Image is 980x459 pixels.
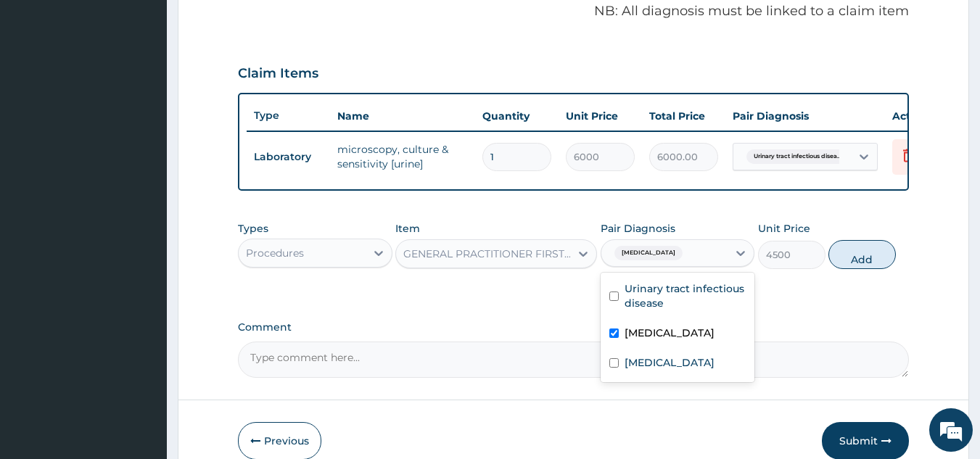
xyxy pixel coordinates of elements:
button: Add [828,240,896,269]
label: Urinary tract infectious disease [625,281,746,310]
img: d_794563401_company_1708531726252_794563401 [27,73,59,109]
p: NB: All diagnosis must be linked to a claim item [238,2,910,21]
span: Urinary tract infectious disea... [746,149,849,164]
th: Type [247,102,330,129]
div: GENERAL PRACTITIONER FIRST OUTPATIENT CONSULTATION [403,247,572,261]
th: Total Price [642,102,725,131]
h3: Claim Items [238,66,318,82]
label: [MEDICAL_DATA] [625,355,715,370]
span: We're online! [84,137,200,284]
th: Quantity [475,102,559,131]
label: Unit Price [758,221,810,236]
th: Unit Price [559,102,642,131]
th: Pair Diagnosis [725,102,885,131]
td: Laboratory [247,144,330,170]
textarea: Type your message and hit 'Enter' [7,305,276,356]
div: Chat with us now [75,81,244,100]
div: Minimize live chat window [238,7,273,42]
label: Types [238,223,268,235]
th: Actions [885,102,958,131]
span: [MEDICAL_DATA] [614,246,683,260]
label: [MEDICAL_DATA] [625,326,715,340]
label: Item [395,221,420,236]
th: Name [330,102,475,131]
td: microscopy, culture & sensitivity [urine] [330,135,475,178]
label: Pair Diagnosis [601,221,675,236]
div: Procedures [246,246,304,260]
label: Comment [238,321,910,334]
